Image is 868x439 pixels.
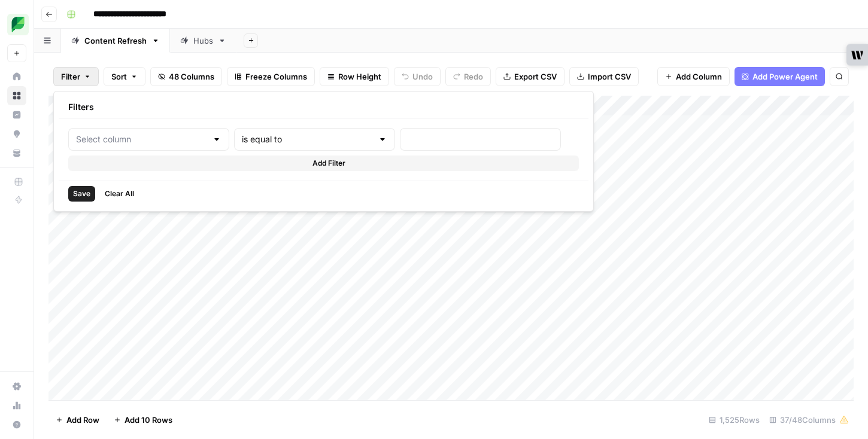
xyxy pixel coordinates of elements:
a: Browse [7,86,26,105]
span: Add 10 Rows [125,414,172,426]
a: Hubs [170,29,236,53]
span: Row Height [338,71,381,83]
input: Select column [76,133,207,145]
a: Insights [7,105,26,124]
span: Add Column [676,71,722,83]
span: Filter [61,71,80,83]
button: Help + Support [7,415,26,434]
div: Filter [53,91,594,212]
button: Row Height [320,67,389,86]
a: Opportunities [7,124,26,144]
button: Save [68,186,95,202]
input: is equal to [242,133,373,145]
button: Add 10 Rows [107,410,180,429]
div: 1,525 Rows [704,410,764,429]
span: Add Filter [312,158,345,169]
span: Add Power Agent [752,71,818,83]
span: Redo [464,71,483,83]
span: Clear All [105,188,134,199]
a: Home [7,67,26,86]
div: Hubs [193,35,213,47]
button: Add Filter [68,156,579,171]
span: Freeze Columns [245,71,307,83]
span: 48 Columns [169,71,214,83]
button: Import CSV [569,67,639,86]
button: Add Power Agent [735,67,825,86]
button: Clear All [100,186,139,202]
div: Content Refresh [84,35,147,47]
button: Filter [53,67,99,86]
button: Add Column [657,67,730,86]
span: Add Row [66,414,99,426]
a: Usage [7,396,26,415]
img: SproutSocial Logo [7,14,29,35]
button: Add Row [48,410,107,429]
span: Import CSV [588,71,631,83]
button: Export CSV [496,67,564,86]
span: Sort [111,71,127,83]
span: Undo [412,71,433,83]
a: Your Data [7,144,26,163]
button: Freeze Columns [227,67,315,86]
button: Redo [445,67,491,86]
button: 48 Columns [150,67,222,86]
div: 37/48 Columns [764,410,854,429]
a: Content Refresh [61,29,170,53]
span: Export CSV [514,71,557,83]
button: Undo [394,67,441,86]
button: Sort [104,67,145,86]
div: Filters [59,96,588,118]
span: Save [73,188,90,199]
button: Workspace: SproutSocial [7,10,26,39]
a: Settings [7,377,26,396]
